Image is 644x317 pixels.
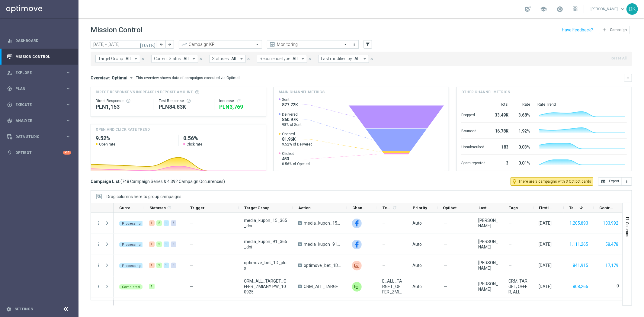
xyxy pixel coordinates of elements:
div: Optibot [7,145,71,161]
span: Priority [413,206,427,210]
div: Data Studio [7,134,65,139]
input: Have Feedback? [562,28,593,32]
multiple-options-button: Export to CSV [598,179,632,184]
span: Auto [412,221,422,226]
span: Auto [412,263,422,268]
span: Action [298,206,311,210]
i: more_vert [96,263,101,268]
span: Processing [122,222,141,226]
div: +10 [63,151,71,155]
div: Press SPACE to select this row. [114,213,624,234]
img: Facebook Custom Audience [352,240,362,249]
img: Private message [352,282,362,292]
ng-select: Monitoring [267,40,350,49]
div: Explore [7,70,65,75]
span: Statuses [149,206,166,210]
span: media_kupon_91_365_dni [244,239,288,250]
i: keyboard_arrow_down [626,76,630,80]
span: school [540,6,547,12]
div: 08 Sep 2025, Monday [539,263,552,268]
button: refresh [236,98,241,103]
button: track_changes Analyze keyboard_arrow_right [7,118,71,123]
span: Calculate column [166,204,171,211]
div: Rate Trend [537,102,627,107]
span: A [298,285,302,288]
span: — [190,242,193,247]
div: Facebook Custom Audience [352,219,362,228]
i: filter_alt [365,42,370,47]
span: Click rate [187,142,202,147]
label: 0 [617,283,619,289]
div: Press SPACE to select this row. [91,213,114,234]
h3: Campaign List [91,179,225,184]
div: PLN1,153 [96,103,149,110]
button: arrow_back [157,40,165,49]
h4: Other channel metrics [461,89,510,95]
div: 2 [156,220,162,226]
span: 98% of Sent [282,122,302,127]
div: Execute [7,102,65,107]
span: Targeted Customers [569,206,577,210]
span: optimove_bet_1D_plus [244,260,288,271]
button: more_vert [96,242,101,247]
span: ( [120,179,122,184]
span: Delivered [282,112,302,117]
div: Analyze [7,118,65,123]
i: lightbulb_outline [512,179,517,184]
div: Press SPACE to select this row. [114,234,624,255]
span: — [444,220,447,226]
div: 0.03% [516,142,530,151]
img: Criteo [352,261,362,271]
div: Direct Response [96,98,149,103]
div: Increase [219,98,261,103]
button: close [307,56,312,62]
span: — [190,263,193,268]
i: close [246,57,251,61]
i: arrow_drop_down [300,56,306,62]
span: — [508,263,512,268]
div: 1 [149,220,155,226]
span: — [382,242,386,247]
div: This overview shows data of campaigns executed via Optimail [136,75,240,81]
button: 133,992 [602,219,619,227]
div: 2 [156,242,162,247]
button: close [369,56,374,62]
div: 1 [149,263,155,268]
div: Row Groups [107,194,181,199]
i: arrow_drop_down [191,56,197,62]
span: Sent [282,97,298,102]
span: Auto [412,284,422,289]
span: Channel [352,206,367,210]
i: arrow_drop_down [239,56,244,62]
span: Tags [509,206,518,210]
h2: 0.56% [183,135,261,142]
i: arrow_drop_down [129,75,134,81]
button: Optimail arrow_drop_down [110,75,136,81]
div: 3 [171,220,176,226]
span: CRM_ALL_TARGET_OFFER_ZMIANY PW_100925 [244,278,288,295]
i: arrow_drop_down [133,56,139,62]
i: more_vert [96,284,101,289]
div: Unsubscribed [461,142,485,151]
button: 808,266 [572,283,589,290]
i: refresh [167,205,171,210]
span: Last modified by: [321,56,353,61]
i: equalizer [7,38,12,43]
span: Columns [625,222,630,237]
i: keyboard_arrow_right [65,86,71,91]
div: Press SPACE to select this row. [91,276,114,297]
i: refresh [392,205,397,210]
button: Statuses: All arrow_drop_down [209,55,246,63]
h4: Main channel metrics [279,89,325,95]
button: [DATE] [139,40,157,49]
span: Statuses: [212,56,230,61]
div: Press SPACE to select this row. [114,276,624,297]
button: Mission Control [7,54,71,59]
span: Data Studio [15,135,65,139]
div: Mission Control [7,49,71,65]
span: Trigger [190,206,205,210]
div: Dropped [461,110,485,119]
